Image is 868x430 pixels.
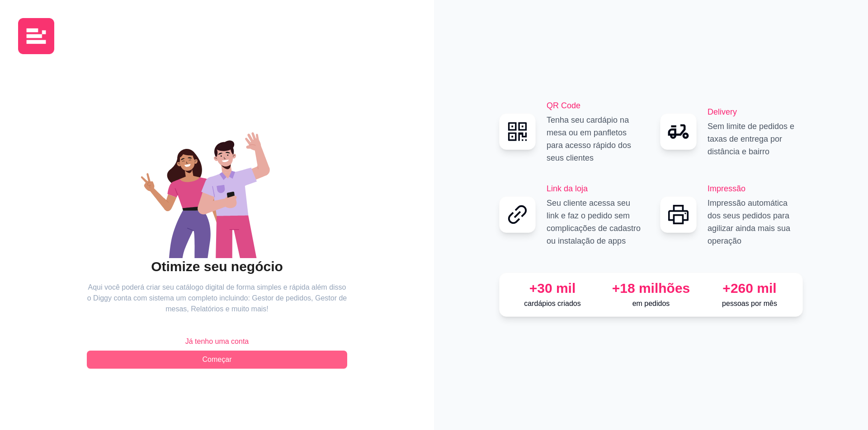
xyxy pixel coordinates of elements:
[547,114,642,164] p: Tenha seu cardápio na mesa ou em panfletos para acesso rápido dos seus clientes
[185,336,249,347] span: Já tenho uma conta
[87,351,347,369] button: Começar
[704,298,795,309] p: pessoas por mês
[605,298,697,309] p: em pedidos
[547,182,642,195] h2: Link da loja
[547,197,642,247] p: Seu cliente acessa seu link e faz o pedido sem complicações de cadastro ou instalação de apps
[87,123,347,258] div: animation
[87,258,347,275] h2: Otimize seu negócio
[708,120,803,158] p: Sem limite de pedidos e taxas de entrega por distância e bairro
[708,182,803,195] h2: Impressão
[704,280,795,296] div: +260 mil
[507,298,598,309] p: cardápios criados
[605,280,697,296] div: +18 milhões
[708,106,803,118] h2: Delivery
[203,354,232,365] span: Começar
[547,99,642,112] h2: QR Code
[18,18,54,54] img: logo
[87,333,347,351] button: Já tenho uma conta
[708,197,803,247] p: Impressão automática dos seus pedidos para agilizar ainda mais sua operação
[87,282,347,314] article: Aqui você poderá criar seu catálogo digital de forma simples e rápida além disso o Diggy conta co...
[507,280,598,296] div: +30 mil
